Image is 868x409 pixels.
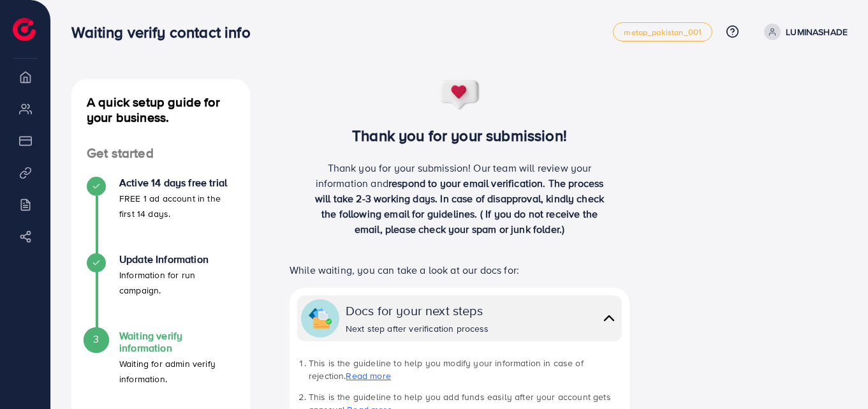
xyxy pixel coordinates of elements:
h4: Get started [71,145,250,161]
li: Waiting verify information [71,330,250,406]
span: respond to your email verification. The process will take 2-3 working days. In case of disapprova... [315,176,604,236]
img: collapse [600,309,618,327]
li: This is the guideline to help you modify your information in case of rejection. [309,357,622,383]
p: Waiting for admin verify information. [119,356,235,387]
h4: Waiting verify information [119,330,235,354]
h4: Active 14 days free trial [119,177,235,189]
p: FREE 1 ad account in the first 14 days. [119,191,235,221]
p: While waiting, you can take a look at our docs for: [290,262,629,278]
span: metap_pakistan_001 [624,28,702,36]
h4: A quick setup guide for your business. [71,94,250,125]
p: Information for run campaign. [119,267,235,298]
span: 3 [93,332,99,346]
img: logo [13,18,36,41]
a: metap_pakistan_001 [613,22,712,41]
li: Update Information [71,253,250,330]
p: Thank you for your submission! Our team will review your information and [309,160,611,237]
h3: Waiting verify contact info [71,23,260,41]
li: Active 14 days free trial [71,177,250,253]
img: collapse [309,307,332,330]
a: Read more [346,369,390,382]
div: Next step after verification process [346,322,489,335]
h3: Thank you for your submission! [270,126,649,145]
p: LUMINASHADE [786,24,848,40]
a: LUMINASHADE [759,24,848,40]
h4: Update Information [119,253,235,265]
img: success [439,79,481,111]
div: Docs for your next steps [346,301,489,320]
